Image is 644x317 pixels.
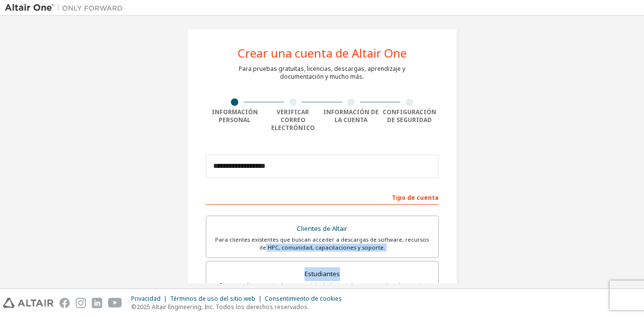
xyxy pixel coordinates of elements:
div: Clientes de Altair [212,222,432,236]
div: Verificar correo electrónico [264,108,322,132]
div: Tipo de cuenta [206,189,439,205]
div: Configuración de seguridad [380,108,439,124]
img: instagram.svg [76,298,86,308]
div: Para clientes existentes que buscan acceder a descargas de software, recursos de HPC, comunidad, ... [212,236,432,252]
p: © [131,303,348,311]
div: Información personal [206,108,264,124]
div: Consentimiento de cookies [265,295,348,303]
div: Crear una cuenta de Altair One [238,47,407,59]
div: Términos de uso del sitio web [170,295,265,303]
img: facebook.svg [59,298,70,308]
img: Altair Uno [5,3,128,13]
div: Estudiantes [212,267,432,281]
div: Privacidad [131,295,170,303]
img: altair_logo.svg [3,298,54,308]
div: Para estudiantes actualmente matriculados que buscan acceder al paquete gratuito Altair Student E... [212,281,432,297]
font: 2025 Altair Engineering, Inc. Todos los derechos reservados. [137,303,309,311]
div: Información de la cuenta [322,108,381,124]
img: youtube.svg [108,298,122,308]
div: Para pruebas gratuitas, licencias, descargas, aprendizaje y documentación y mucho más. [239,65,405,81]
img: linkedin.svg [92,298,102,308]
